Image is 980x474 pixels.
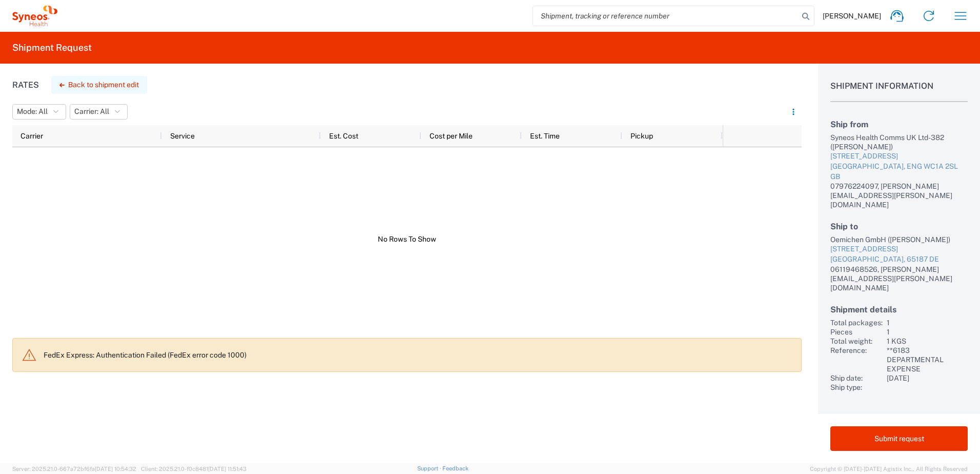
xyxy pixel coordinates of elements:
[12,42,92,54] h2: Shipment Request
[830,81,968,102] h1: Shipment Information
[17,107,48,116] span: Mode: All
[12,80,39,90] h1: Rates
[887,373,968,383] div: [DATE]
[44,350,793,360] p: FedEx Express: Authentication Failed (FedEx error code 1000)
[830,337,883,346] div: Total weight:
[830,162,968,182] div: [GEOGRAPHIC_DATA], ENG WC1A 2SL GB
[830,327,883,337] div: Pieces
[141,466,247,472] span: Client: 2025.21.0-f0c8481
[810,464,968,473] span: Copyright © [DATE]-[DATE] Agistix Inc., All Rights Reserved
[830,133,968,151] div: Syneos Health Comms UK Ltd-382 ([PERSON_NAME])
[830,383,883,392] div: Ship type:
[208,466,247,472] span: [DATE] 11:51:43
[830,373,883,383] div: Ship date:
[70,104,128,120] button: Carrier: All
[442,465,468,471] a: Feedback
[823,11,881,21] span: [PERSON_NAME]
[417,465,443,471] a: Support
[830,318,883,327] div: Total packages:
[830,265,968,292] div: 06119468526, [PERSON_NAME][EMAIL_ADDRESS][PERSON_NAME][DOMAIN_NAME]
[830,244,968,254] div: [STREET_ADDRESS]
[630,132,653,140] span: Pickup
[533,6,799,26] input: Shipment, tracking or reference number
[830,305,968,314] h2: Shipment details
[887,346,968,373] div: **6183 DEPARTMENTAL EXPENSE
[12,466,136,472] span: Server: 2025.21.0-667a72bf6fa
[830,346,883,373] div: Reference:
[830,151,968,182] a: [STREET_ADDRESS][GEOGRAPHIC_DATA], ENG WC1A 2SL GB
[830,120,968,129] h2: Ship from
[830,222,968,231] h2: Ship to
[51,76,147,94] button: Back to shipment edit
[830,235,968,244] div: Oemichen GmbH ([PERSON_NAME])
[830,244,968,264] a: [STREET_ADDRESS][GEOGRAPHIC_DATA], 65187 DE
[430,132,473,140] span: Cost per Mile
[887,318,968,327] div: 1
[887,337,968,346] div: 1 KGS
[830,151,968,162] div: [STREET_ADDRESS]
[95,466,136,472] span: [DATE] 10:54:32
[74,107,109,116] span: Carrier: All
[830,426,968,451] button: Submit request
[12,104,66,120] button: Mode: All
[830,254,968,265] div: [GEOGRAPHIC_DATA], 65187 DE
[830,182,968,209] div: 07976224097, [PERSON_NAME][EMAIL_ADDRESS][PERSON_NAME][DOMAIN_NAME]
[530,132,560,140] span: Est. Time
[21,132,43,140] span: Carrier
[887,327,968,337] div: 1
[170,132,195,140] span: Service
[329,132,358,140] span: Est. Cost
